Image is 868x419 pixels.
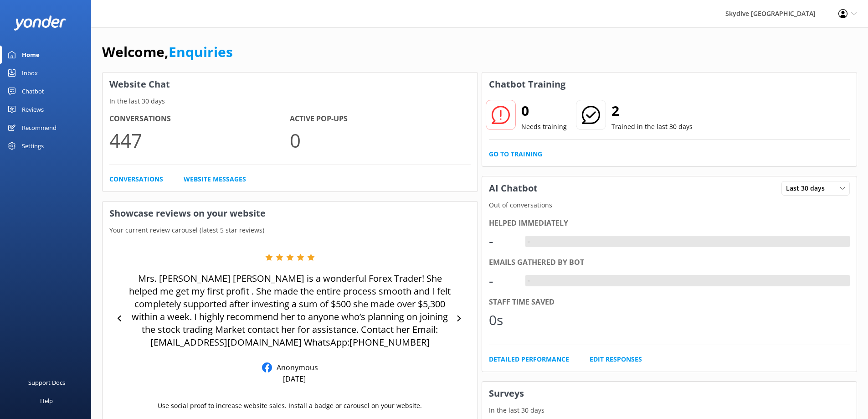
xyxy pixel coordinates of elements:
h3: Chatbot Training [482,72,572,96]
span: Last 30 days [786,183,830,193]
p: [DATE] [283,374,306,384]
a: Go to Training [489,149,542,159]
p: In the last 30 days [103,96,478,106]
div: Emails gathered by bot [489,257,850,269]
div: Helped immediately [489,217,850,229]
p: In the last 30 days [482,405,857,415]
img: yonder-white-logo.png [14,16,66,31]
p: Trained in the last 30 days [611,122,693,132]
h2: 2 [611,100,693,122]
div: Support Docs [28,373,65,392]
div: Inbox [22,64,38,82]
div: - [489,270,516,292]
p: 0 [290,125,470,155]
h2: 0 [521,100,567,122]
div: - [525,275,532,287]
h1: Welcome, [102,41,233,63]
h4: Active Pop-ups [290,113,470,125]
div: Staff time saved [489,296,850,308]
img: Facebook Reviews [262,362,272,372]
div: Reviews [22,100,44,119]
a: Conversations [109,174,163,184]
div: Chatbot [22,82,44,100]
p: Mrs. [PERSON_NAME] [PERSON_NAME] is a wonderful Forex Trader! She helped me get my first profit .... [128,272,452,349]
div: - [525,236,532,248]
a: Website Messages [184,174,246,184]
p: Needs training [521,122,567,132]
p: Out of conversations [482,200,857,210]
h3: Surveys [482,382,857,405]
div: 0s [489,309,516,331]
a: Detailed Performance [489,354,569,364]
p: Anonymous [272,362,318,372]
div: Settings [22,137,44,155]
a: Edit Responses [590,354,642,364]
h3: AI Chatbot [482,176,544,200]
h3: Website Chat [103,72,478,96]
div: Home [22,46,40,64]
p: Use social proof to increase website sales. Install a badge or carousel on your website. [158,401,422,411]
div: Recommend [22,119,56,137]
div: - [489,230,516,252]
div: Help [40,392,53,410]
a: Enquiries [169,42,233,61]
p: Your current review carousel (latest 5 star reviews) [103,225,478,235]
h3: Showcase reviews on your website [103,202,478,225]
h4: Conversations [109,113,290,125]
p: 447 [109,125,290,155]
